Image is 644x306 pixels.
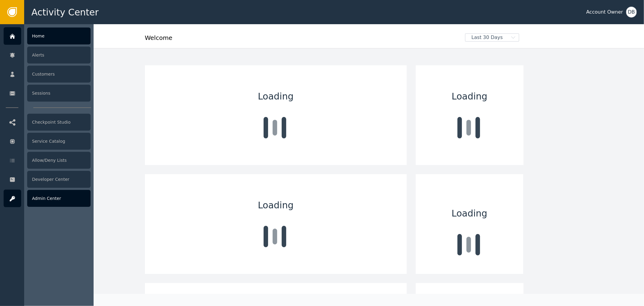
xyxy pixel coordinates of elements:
div: Sessions [27,85,91,102]
a: Customers [4,65,91,83]
a: Checkpoint Studio [4,113,91,131]
a: Developer Center [4,171,91,188]
div: Admin Center [27,190,91,207]
div: Welcome [145,33,461,47]
div: Account Owner [586,8,623,16]
a: Sessions [4,84,91,102]
a: Allow/Deny Lists [4,151,91,169]
div: Home [27,28,91,44]
a: Service Catalog [4,132,91,150]
a: Alerts [4,46,91,64]
span: Activity Center [31,5,99,19]
span: Loading [258,198,293,212]
div: Checkpoint Studio [27,114,91,131]
span: Loading [258,90,293,103]
div: Alerts [27,47,91,63]
div: Developer Center [27,171,91,188]
div: Customers [27,66,91,83]
span: Last 30 Days [466,34,509,41]
a: Home [4,27,91,45]
span: Loading [452,90,487,103]
div: Service Catalog [27,133,91,150]
button: DB [626,7,637,18]
a: Admin Center [4,190,91,207]
button: Last 30 Days [461,33,524,42]
div: Allow/Deny Lists [27,152,91,169]
span: Loading [452,207,487,220]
